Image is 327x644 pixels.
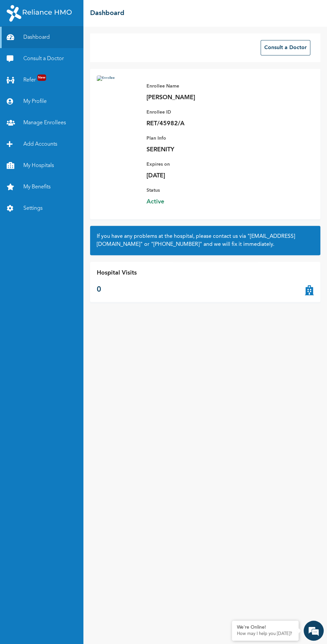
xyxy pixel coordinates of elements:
p: Enrollee Name [146,82,240,90]
img: RelianceHMO's Logo [7,5,72,22]
div: We're Online! [237,625,294,630]
button: Consult a Doctor [261,40,310,55]
span: Active [146,198,240,206]
p: [DATE] [146,172,240,180]
img: d_794563401_company_1708531726252_794563401 [12,33,27,50]
p: How may I help you today? [237,631,294,637]
div: Chat with us now [35,37,112,46]
p: RET/45982/A [146,120,240,128]
h2: Dashboard [90,8,124,18]
p: Expires on [146,160,240,168]
span: We're online! [39,95,92,162]
textarea: Type your message and hit 'Enter' [3,203,127,226]
div: FAQs [65,226,127,247]
p: SERENITY [146,146,240,154]
p: [PERSON_NAME] [146,94,240,102]
p: Hospital Visits [97,269,137,278]
p: Enrollee ID [146,108,240,116]
img: Enrollee [97,75,139,156]
div: Minimize live chat window [109,3,125,19]
a: "[PHONE_NUMBER]" [151,242,202,247]
span: New [37,74,46,81]
h2: If you have any problems at the hospital, please contact us via or and we will fix it immediately. [97,232,314,249]
p: Status [146,186,240,194]
span: Conversation [3,238,65,243]
p: 0 [97,284,137,295]
p: Plan Info [146,134,240,142]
